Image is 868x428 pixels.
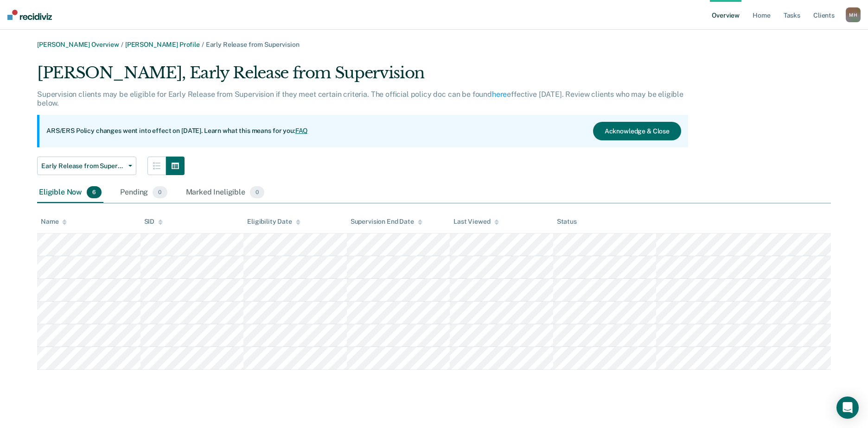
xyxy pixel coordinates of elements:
[557,218,577,226] div: Status
[184,183,267,203] div: Marked Ineligible0
[46,126,308,136] p: ARS/ERS Policy changes went into effect on [DATE]. Learn what this means for you:
[153,186,167,198] span: 0
[37,41,119,48] a: [PERSON_NAME] Overview
[593,122,681,140] button: Acknowledge & Close
[846,7,861,22] div: M H
[250,186,264,198] span: 0
[37,157,136,175] button: Early Release from Supervision
[37,90,683,107] p: Supervision clients may be eligible for Early Release from Supervision if they meet certain crite...
[37,63,688,90] div: [PERSON_NAME], Early Release from Supervision
[118,183,169,203] div: Pending0
[41,218,67,226] div: Name
[351,218,422,226] div: Supervision End Date
[125,41,200,48] a: [PERSON_NAME] Profile
[492,90,507,99] a: here
[200,41,206,48] span: /
[836,397,859,419] div: Open Intercom Messenger
[453,218,498,226] div: Last Viewed
[295,127,308,134] a: FAQ
[119,41,125,48] span: /
[87,186,102,198] span: 6
[41,162,125,170] span: Early Release from Supervision
[247,218,300,226] div: Eligibility Date
[206,41,300,48] span: Early Release from Supervision
[37,183,103,203] div: Eligible Now6
[144,218,163,226] div: SID
[846,7,861,22] button: MH
[7,10,52,20] img: Recidiviz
